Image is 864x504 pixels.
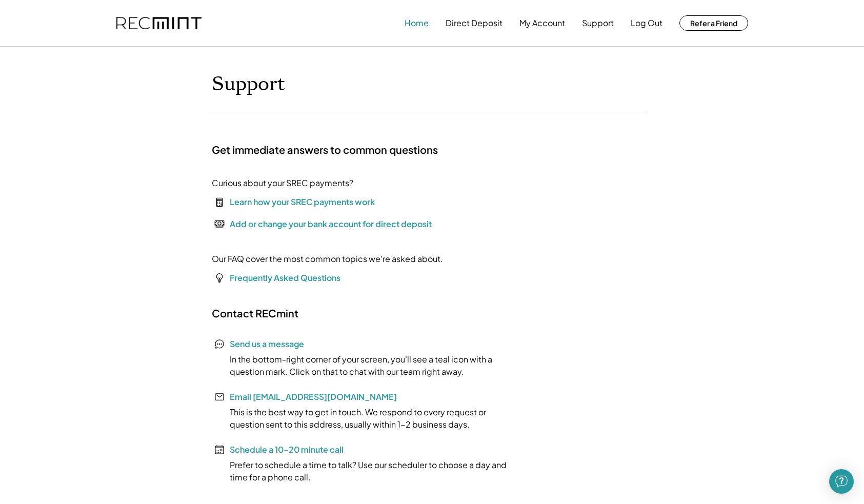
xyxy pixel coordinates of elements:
[230,272,340,283] a: Frequently Asked Questions
[212,307,298,320] h2: Contact RECmint
[829,469,854,494] div: Open Intercom Messenger
[446,13,503,33] button: Direct Deposit
[230,444,344,455] a: Schedule a 10-20 minute call
[116,17,202,30] img: recmint-logotype%403x.png
[212,406,519,431] div: This is the best way to get in touch. We respond to every request or question sent to this addres...
[679,15,748,31] button: Refer a Friend
[212,459,519,483] div: Prefer to schedule a time to talk? Use our scheduler to choose a day and time for a phone call.
[230,338,304,349] font: Send us a message
[519,13,565,33] button: My Account
[631,13,662,33] button: Log Out
[405,13,429,33] button: Home
[212,253,443,265] div: Our FAQ cover the most common topics we're asked about.
[582,13,614,33] button: Support
[212,143,438,156] h2: Get immediate answers to common questions
[230,196,375,208] div: Learn how your SREC payments work
[230,218,432,230] div: Add or change your bank account for direct deposit
[230,391,397,402] a: Email [EMAIL_ADDRESS][DOMAIN_NAME]
[212,72,285,96] h1: Support
[212,353,519,378] div: In the bottom-right corner of your screen, you'll see a teal icon with a question mark. Click on ...
[212,177,353,189] div: Curious about your SREC payments?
